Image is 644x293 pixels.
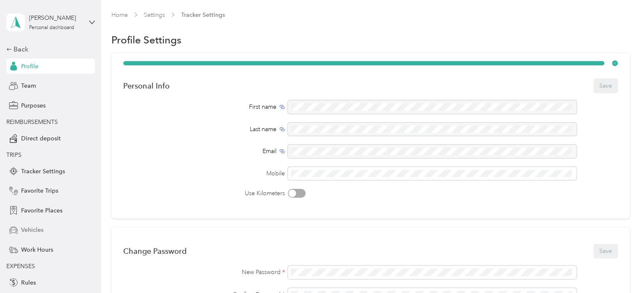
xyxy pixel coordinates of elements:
[111,35,181,44] h1: Profile Settings
[123,268,285,277] label: New Password
[181,11,225,19] span: Tracker Settings
[21,81,36,90] span: Team
[6,151,22,159] span: TRIPS
[21,278,36,287] span: Rules
[123,169,285,178] label: Mobile
[21,101,46,110] span: Purposes
[144,11,165,19] a: Settings
[111,11,128,19] a: Home
[6,263,35,270] span: EXPENSES
[21,186,58,195] span: Favorite Trips
[6,118,58,126] span: REIMBURSEMENTS
[249,102,276,111] span: First name
[29,13,82,22] div: [PERSON_NAME]
[123,247,187,255] div: Change Password
[21,167,65,176] span: Tracker Settings
[29,25,74,30] div: Personal dashboard
[21,62,38,71] span: Profile
[123,81,170,90] div: Personal Info
[250,125,276,134] span: Last name
[21,206,62,215] span: Favorite Places
[262,147,276,156] span: Email
[123,189,285,198] label: Use Kilometers
[21,245,53,254] span: Work Hours
[597,246,644,293] iframe: Everlance-gr Chat Button Frame
[21,226,43,234] span: Vehicles
[6,44,91,54] div: Back
[21,134,61,143] span: Direct deposit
